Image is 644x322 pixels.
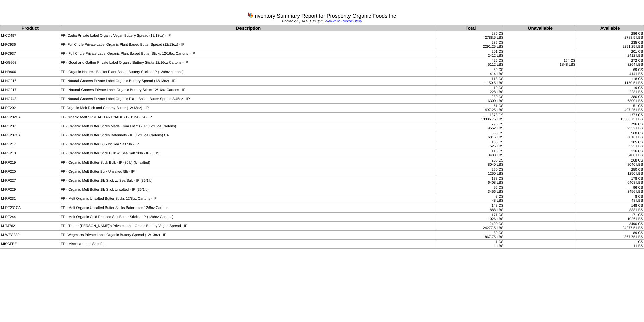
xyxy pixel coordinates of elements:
[60,122,437,131] td: FP - Organic Melt Butter Sticks Made From Plants - IP (12/16oz Cartons)
[576,194,644,203] td: 8 CS 48 LBS
[0,213,60,222] td: M-RF244
[437,194,504,203] td: 8 CS 48 LBS
[576,113,644,122] td: 1373 CS 13386.75 LBS
[437,149,504,158] td: 116 CS 3480 LBS
[576,122,644,131] td: 796 CS 9552 LBS
[0,158,60,167] td: M-RF219
[0,122,60,131] td: M-RF207
[248,12,253,18] img: graph.gif
[0,67,60,77] td: M-NB906
[504,25,576,31] th: Unavailable
[0,113,60,122] td: M-RF202CA
[437,231,504,240] td: 89 CS 867.75 LBS
[437,167,504,176] td: 250 CS 1250 LBS
[576,222,644,231] td: 2490 CS 24277.5 LBS
[437,222,504,231] td: 2490 CS 24277.5 LBS
[0,240,60,249] td: MISCFEE
[437,176,504,185] td: 178 CS 6408 LBS
[437,104,504,113] td: 51 CS 497.25 LBS
[0,25,60,31] th: Product
[60,77,437,86] td: FP- Natural Grocers Private Label Organic Buttery Spread (12/13oz) - IP
[437,40,504,49] td: 235 CS 2291.25 LBS
[60,158,437,167] td: FP - Organic Melt Butter Stick Bulk - IP (30lb) (Unsalted)
[437,158,504,167] td: 268 CS 8040 LBS
[437,31,504,40] td: 286 CS 2788.5 LBS
[437,122,504,131] td: 796 CS 9552 LBS
[576,231,644,240] td: 89 CS 867.75 LBS
[576,213,644,222] td: 171 CS 1026 LBS
[60,58,437,67] td: FP - Good and Gather Private Label Organic Buttery Sticks 12/16oz Cartons - IP
[0,95,60,104] td: M-NG748
[576,25,644,31] th: Available
[0,86,60,95] td: M-NG217
[437,140,504,149] td: 105 CS 525 LBS
[60,231,437,240] td: FP- Wegmans Private Label Organic Buttery Spread (12/13oz) - IP
[0,176,60,185] td: M-RF227
[60,40,437,49] td: FP- Full Circle Private Label Organic Plant Based Butter Spread (12/13oz) - IP
[0,231,60,240] td: M-WEG339
[576,176,644,185] td: 178 CS 6408 LBS
[576,185,644,194] td: 96 CS 3456 LBS
[437,113,504,122] td: 1373 CS 13386.75 LBS
[576,40,644,49] td: 235 CS 2291.25 LBS
[437,131,504,140] td: 568 CS 6816 LBS
[60,185,437,194] td: FP - Organic Melt Butter 1lb Stick Unsalted - IP (36/1lb)
[437,67,504,77] td: 69 CS 414 LBS
[60,140,437,149] td: FP - Organic Melt Butter Bulk w/ Sea Salt 5lb - IP
[0,40,60,49] td: M-FC936
[576,131,644,140] td: 568 CS 6816 LBS
[437,203,504,213] td: 148 CS 888 LBS
[60,104,437,113] td: FP-Organic Melt Rich and Creamy Butter (12/13oz) - IP
[60,49,437,58] td: FP - Full Circle Private Label Organic Plant Based Butter Sticks 12/16oz Cartons - IP
[576,240,644,249] td: 1 CS 1 LBS
[60,203,437,213] td: FP - Melt Organic Unsalted Butter Sticks Batonettes 12/8oz Cartons
[326,19,362,24] a: Return to Report Utility
[576,67,644,77] td: 69 CS 414 LBS
[60,149,437,158] td: FP - Organic Melt Butter Stick Bulk w/ Sea Salt 30lb - IP (30lb)
[0,149,60,158] td: M-RF218
[437,86,504,95] td: 19 CS 228 LBS
[60,67,437,77] td: FP - Organic Nature's Basket Plant-Based Buttery Sticks - IP (12/8oz cartons)
[576,58,644,67] td: 272 CS 3264 LBS
[0,104,60,113] td: M-RF202
[576,158,644,167] td: 268 CS 8040 LBS
[576,86,644,95] td: 19 CS 228 LBS
[60,86,437,95] td: FP - Natural Grocers Private Label Organic Buttery Sticks 12/16oz Cartons - IP
[60,113,437,122] td: FP-Organic Melt SPREAD TARTINADE (12/13oz) CA - IP
[437,25,504,31] th: Total
[60,95,437,104] td: FP- Natural Grocers Private Label Organic Plant Based Butter Spread 8/45oz - IP
[0,194,60,203] td: M-RF231
[576,49,644,58] td: 201 CS 2412 LBS
[60,25,437,31] th: Description
[0,49,60,58] td: M-FC937
[0,131,60,140] td: M-RF207CA
[60,176,437,185] td: FP - Organic Melt Butter 1lb Stick w/ Sea Salt - IP (36/1lb)
[0,77,60,86] td: M-NG216
[576,77,644,86] td: 118 CS 1150.5 LBS
[576,104,644,113] td: 51 CS 497.25 LBS
[437,77,504,86] td: 118 CS 1150.5 LBS
[0,222,60,231] td: M-TJ762
[60,167,437,176] td: FP - Organic Melt Butter Bulk Unsalted 5lb - IP
[504,58,576,67] td: 154 CS 1848 LBS
[437,95,504,104] td: 280 CS 6300 LBS
[576,140,644,149] td: 105 CS 525 LBS
[60,240,437,249] td: FP - Miscellaneous Shift Fee
[437,213,504,222] td: 171 CS 1026 LBS
[0,185,60,194] td: M-RF229
[576,95,644,104] td: 280 CS 6300 LBS
[437,58,504,67] td: 426 CS 5112 LBS
[60,222,437,231] td: FP - Trader [PERSON_NAME]'s Private Label Oranic Buttery Vegan Spread - IP
[576,31,644,40] td: 286 CS 2788.5 LBS
[576,149,644,158] td: 116 CS 3480 LBS
[437,185,504,194] td: 96 CS 3456 LBS
[0,31,60,40] td: M-CD497
[0,140,60,149] td: M-RF217
[60,213,437,222] td: FP - Melt Organic Cold Pressed Salt Butter Sticks - IP (12/8oz Cartons)
[437,240,504,249] td: 1 CS 1 LBS
[0,58,60,67] td: M-GG953
[437,49,504,58] td: 201 CS 2412 LBS
[576,167,644,176] td: 250 CS 1250 LBS
[60,131,437,140] td: FP - Organic Melt Butter Sticks Batonnets - IP (12/16oz Cartons) CA
[60,194,437,203] td: FP - Melt Organic Unsalted Butter Sticks 12/8oz Cartons - IP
